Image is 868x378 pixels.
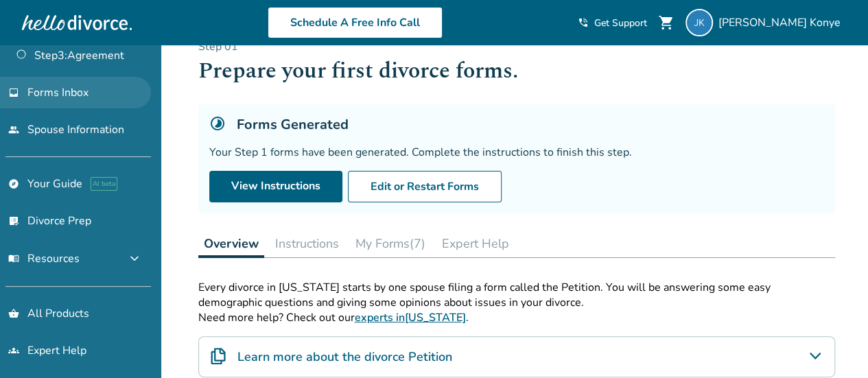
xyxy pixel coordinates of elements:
span: Resources [8,251,80,266]
img: Learn more about the divorce Petition [210,348,226,364]
a: View Instructions [209,171,342,202]
span: shopping_basket [8,308,19,319]
iframe: Chat Widget [799,312,868,378]
span: list_alt_check [8,215,19,226]
button: Overview [198,230,264,258]
a: phone_in_talkGet Support [578,16,647,29]
h5: Forms Generated [237,115,349,134]
h1: Prepare your first divorce forms. [198,54,835,88]
p: Every divorce in [US_STATE] starts by one spouse filing a form called the Petition. You will be a... [198,280,835,310]
a: Schedule A Free Info Call [268,7,443,38]
button: Expert Help [436,230,515,257]
span: Get Support [594,16,647,29]
span: shopping_cart [658,14,675,31]
span: [PERSON_NAME] Konye [718,15,846,30]
div: Your Step 1 forms have been generated. Complete the instructions to finish this step. [209,145,824,160]
span: people [8,124,19,135]
span: AI beta [91,177,117,191]
p: Need more help? Check out our . [198,310,835,325]
span: inbox [8,87,19,98]
button: Instructions [270,230,344,257]
a: experts in[US_STATE] [355,310,466,325]
span: groups [8,345,19,356]
span: expand_more [126,250,143,267]
button: My Forms(7) [350,230,431,257]
span: Forms Inbox [27,85,89,100]
h4: Learn more about the divorce Petition [237,348,452,366]
span: explore [8,178,19,189]
span: phone_in_talk [578,17,589,28]
img: Julie Konye [685,9,713,36]
span: menu_book [8,253,19,264]
button: Edit or Restart Forms [348,171,502,202]
div: Learn more about the divorce Petition [198,336,835,377]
